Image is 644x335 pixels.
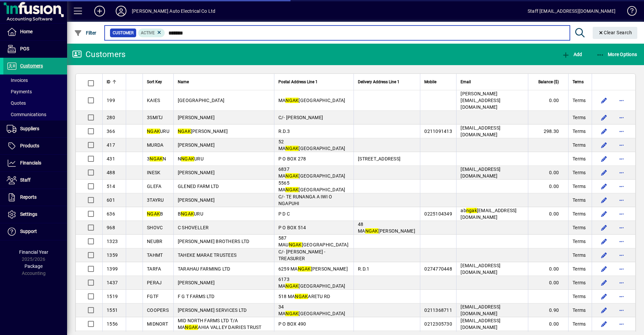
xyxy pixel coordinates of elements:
span: 1323 [107,239,118,244]
span: B [147,211,163,217]
span: 636 [107,211,115,217]
span: Financial Year [19,249,48,255]
span: FGTF [147,294,159,299]
span: 280 [107,115,115,120]
span: TARFA [147,266,161,272]
span: GLENED FARM LTD [178,184,219,189]
a: Financials [3,155,67,172]
button: More Options [595,48,639,60]
span: 6837 MA [GEOGRAPHIC_DATA] [278,166,345,179]
span: Terms [573,114,586,121]
button: Edit [599,140,609,150]
button: More options [616,112,627,123]
span: P O BOX 278 [278,156,306,161]
span: Terms [573,128,586,135]
span: Active [141,31,155,35]
span: Quotes [7,100,26,106]
a: Communications [3,109,67,120]
span: NEUBR [147,239,162,244]
span: 587 MAU [GEOGRAPHIC_DATA] [278,235,348,247]
span: [PERSON_NAME] [178,197,215,203]
span: 52 MA [GEOGRAPHIC_DATA] [278,139,345,151]
td: 0.00 [528,166,568,180]
span: 518 MA ARETU RD [278,294,330,299]
span: [STREET_ADDRESS] [358,156,400,161]
span: R.D.1 [358,266,369,272]
span: C/- [PERSON_NAME] [278,115,323,120]
span: Financials [20,160,41,165]
span: Terms [573,238,586,245]
em: NGAK [147,129,160,134]
a: Staff [3,172,67,189]
button: Edit [599,291,609,302]
span: P O BOX 490 [278,321,306,327]
a: Quotes [3,97,67,109]
span: Package [24,264,43,269]
span: Terms [573,266,586,272]
em: NGAK [150,156,163,161]
button: More options [616,222,627,233]
span: C SHOVELLER [178,225,209,230]
a: Invoices [3,75,67,86]
a: Settings [3,206,67,223]
button: Clear [593,27,638,39]
button: Edit [599,95,609,106]
span: 417 [107,142,115,148]
em: NGAK [289,242,302,247]
button: Edit [599,195,609,205]
td: 0.00 [528,180,568,193]
span: 488 [107,170,115,175]
span: 3 N [147,156,166,161]
span: MA [GEOGRAPHIC_DATA] [278,98,345,103]
span: 48 MA [PERSON_NAME] [358,222,415,234]
span: [EMAIL_ADDRESS][DOMAIN_NAME] [461,318,500,330]
button: More options [616,319,627,329]
span: Name [178,78,189,86]
em: ngak [466,208,477,213]
span: Staff [20,177,31,183]
div: Customers [72,49,125,60]
em: NGAK [178,129,191,134]
button: More options [616,264,627,274]
span: MIDNORT [147,321,168,327]
span: 0225104349 [424,211,452,217]
td: 0.00 [528,90,568,111]
span: 199 [107,98,115,103]
em: NGAK [285,187,299,192]
td: 0.00 [528,317,568,331]
div: Mobile [424,78,452,86]
span: [PERSON_NAME] [178,129,228,134]
button: Profile [110,5,132,17]
span: Terms [573,307,586,314]
span: F G T FARMS LTD [178,294,215,299]
span: 968 [107,225,115,230]
span: Sort Key [147,78,162,86]
button: Edit [599,236,609,247]
a: POS [3,41,67,57]
span: 0211368711 [424,307,452,313]
div: Name [178,78,270,86]
span: 1437 [107,280,118,285]
div: Balance ($) [532,78,565,86]
em: NGAK [181,211,194,217]
span: GLEFA [147,184,161,189]
span: C/- TE RUNANGA A IWI O NGAPUHI [278,194,332,206]
em: NGAK [181,156,194,161]
span: [EMAIL_ADDRESS][DOMAIN_NAME] [461,166,500,179]
em: NGAK [285,283,299,289]
button: More options [616,291,627,302]
a: Products [3,138,67,154]
span: Terms [573,183,586,190]
a: Knowledge Base [622,1,636,23]
em: NGAK [365,228,378,234]
button: More options [616,305,627,316]
button: Edit [599,153,609,164]
span: P O BOX 514 [278,225,306,230]
a: Home [3,23,67,40]
span: Terms [573,169,586,176]
span: Terms [573,252,586,258]
span: Products [20,143,39,148]
span: Payments [7,89,32,94]
span: 1359 [107,252,118,258]
span: P D C [278,211,290,217]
